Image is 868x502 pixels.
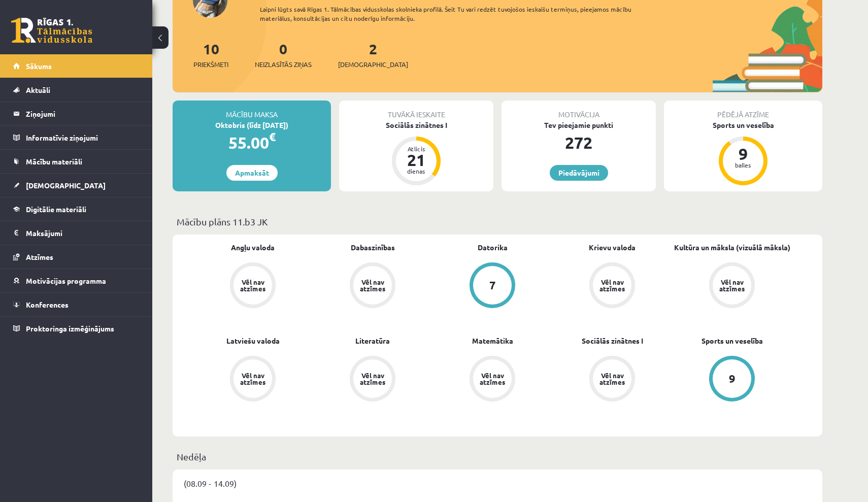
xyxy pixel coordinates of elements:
a: Datorika [478,242,508,253]
a: Proktoringa izmēģinājums [13,317,140,340]
a: Angļu valoda [231,242,275,253]
div: Sociālās zinātnes I [339,120,493,130]
div: Vēl nav atzīmes [598,372,626,385]
a: Sports un veselība [702,336,763,346]
a: Sociālās zinātnes I [582,336,643,346]
a: Konferences [13,293,140,316]
legend: Ziņojumi [26,102,140,125]
div: Atlicis [401,146,431,152]
a: Ziņojumi [13,102,140,125]
div: dienas [401,168,431,174]
a: Digitālie materiāli [13,197,140,221]
span: Atzīmes [26,252,53,261]
div: (08.09 - 14.09) [173,470,822,497]
a: Krievu valoda [589,242,636,253]
div: Motivācija [502,101,656,120]
a: Literatūra [355,336,390,346]
div: Pēdējā atzīme [664,101,822,120]
div: Vēl nav atzīmes [239,372,267,385]
a: 10Priekšmeti [193,40,228,70]
span: Konferences [26,300,69,309]
a: Sociālās zinātnes I Atlicis 21 dienas [339,120,493,187]
a: Vēl nav atzīmes [193,356,313,404]
div: Oktobris (līdz [DATE]) [173,120,331,130]
a: Informatīvie ziņojumi [13,126,140,149]
a: 2[DEMOGRAPHIC_DATA] [338,40,408,70]
span: Sākums [26,61,52,71]
a: Dabaszinības [351,242,395,253]
legend: Informatīvie ziņojumi [26,126,140,149]
span: € [269,129,276,144]
span: Priekšmeti [193,59,228,70]
a: Rīgas 1. Tālmācības vidusskola [11,18,92,43]
div: Vēl nav atzīmes [718,279,746,292]
div: 272 [502,130,656,155]
span: Digitālie materiāli [26,205,86,214]
a: [DEMOGRAPHIC_DATA] [13,174,140,197]
a: Vēl nav atzīmes [552,262,672,310]
div: Laipni lūgts savā Rīgas 1. Tālmācības vidusskolas skolnieka profilā. Šeit Tu vari redzēt tuvojošo... [260,5,650,23]
div: 9 [729,373,736,384]
span: Aktuāli [26,85,50,94]
a: Sports un veselība 9 balles [664,120,822,187]
div: Vēl nav atzīmes [239,279,267,292]
div: balles [728,162,758,168]
a: Sākums [13,54,140,78]
div: Vēl nav atzīmes [478,372,507,385]
a: Vēl nav atzīmes [313,262,432,310]
div: Tuvākā ieskaite [339,101,493,120]
div: Tev pieejamie punkti [502,120,656,130]
a: Atzīmes [13,245,140,269]
p: Nedēļa [177,450,818,463]
a: 0Neizlasītās ziņas [255,40,312,70]
span: Mācību materiāli [26,157,82,166]
a: Apmaksāt [226,165,278,181]
a: Vēl nav atzīmes [193,262,313,310]
div: 21 [401,152,431,168]
a: Piedāvājumi [550,165,608,181]
span: Motivācijas programma [26,276,106,285]
a: Aktuāli [13,78,140,102]
div: 9 [728,146,758,162]
a: Vēl nav atzīmes [432,356,552,404]
a: Vēl nav atzīmes [552,356,672,404]
div: 55.00 [173,130,331,155]
a: Motivācijas programma [13,269,140,292]
span: [DEMOGRAPHIC_DATA] [338,59,408,70]
a: 7 [432,262,552,310]
a: Matemātika [472,336,513,346]
div: 7 [489,280,496,291]
div: Vēl nav atzīmes [358,279,387,292]
span: Proktoringa izmēģinājums [26,324,114,333]
a: Mācību materiāli [13,150,140,173]
span: Neizlasītās ziņas [255,59,312,70]
a: 9 [672,356,792,404]
div: Mācību maksa [173,101,331,120]
a: Kultūra un māksla (vizuālā māksla) [674,242,790,253]
a: Latviešu valoda [226,336,280,346]
a: Vēl nav atzīmes [313,356,432,404]
legend: Maksājumi [26,221,140,245]
a: Maksājumi [13,221,140,245]
a: Vēl nav atzīmes [672,262,792,310]
div: Vēl nav atzīmes [358,372,387,385]
p: Mācību plāns 11.b3 JK [177,215,818,228]
span: [DEMOGRAPHIC_DATA] [26,181,106,190]
div: Vēl nav atzīmes [598,279,626,292]
div: Sports un veselība [664,120,822,130]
